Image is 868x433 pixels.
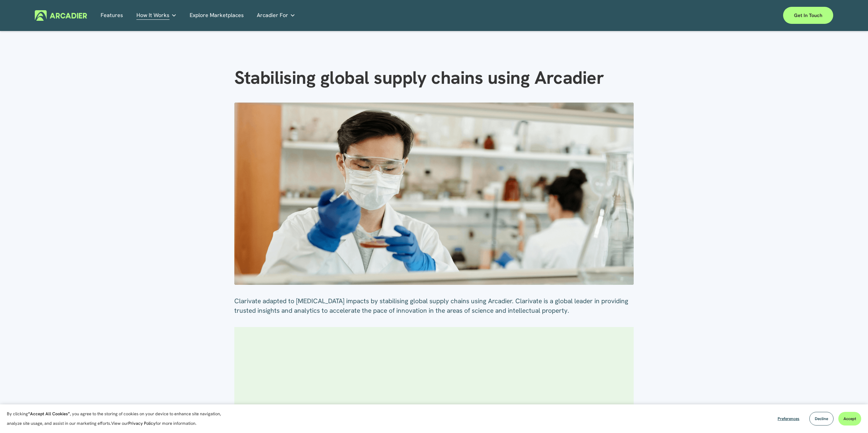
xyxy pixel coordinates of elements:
strong: “Accept All Cookies” [28,411,70,417]
button: Accept [838,412,861,426]
span: Preferences [778,416,799,421]
p: By clicking , you agree to the storing of cookies on your device to enhance site navigation, anal... [7,409,229,428]
a: Features [101,10,123,21]
p: Clarivate adapted to [MEDICAL_DATA] impacts by stabilising global supply chains using Arcadier. C... [234,296,634,315]
a: folder dropdown [257,10,295,21]
a: Privacy Policy [128,420,156,426]
a: Explore Marketplaces [190,10,244,21]
button: Preferences [773,412,805,426]
img: Arcadier [35,10,87,21]
span: Decline [815,416,828,421]
span: Accept [843,416,856,421]
a: Get in touch [783,7,833,24]
span: How It Works [136,11,170,20]
span: Arcadier For [257,11,288,20]
a: folder dropdown [136,10,177,21]
button: Decline [809,412,834,426]
h1: Stabilising global supply chains using Arcadier [234,66,634,90]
